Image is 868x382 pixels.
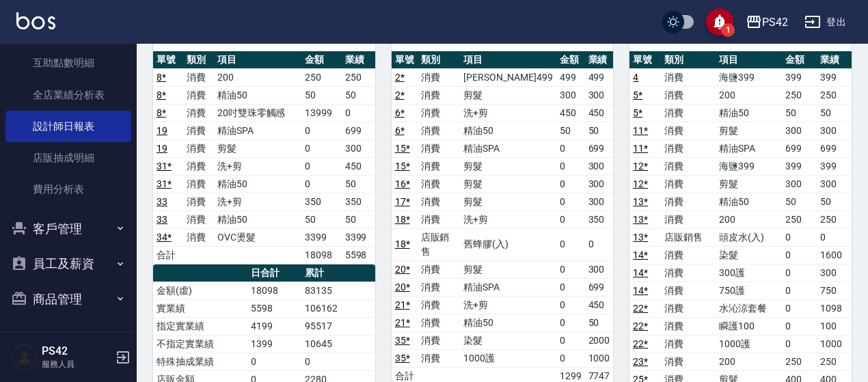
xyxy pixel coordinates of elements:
a: 全店業績分析表 [5,79,131,111]
td: 0 [247,353,301,370]
td: 399 [817,157,852,175]
td: 合計 [153,246,183,264]
td: 300 [817,122,852,139]
td: 200 [214,68,301,86]
td: 消費 [661,68,716,86]
td: 750護 [716,282,782,299]
td: 0 [301,139,341,157]
td: 不指定實業績 [153,335,247,353]
td: 350 [585,210,614,228]
td: 300 [585,86,614,104]
td: 50 [585,314,614,331]
td: [PERSON_NAME]499 [460,68,556,86]
td: 消費 [418,349,461,367]
td: 50 [817,104,852,122]
td: 消費 [183,193,213,210]
td: 1000 [817,335,852,353]
td: 5598 [247,299,301,317]
td: 0 [556,175,585,193]
td: 消費 [183,86,213,104]
td: 350 [301,193,341,210]
td: 染髮 [716,246,782,264]
td: 300 [585,157,614,175]
td: 83135 [301,282,375,299]
td: 1399 [247,335,301,353]
td: 瞬護100 [716,317,782,335]
td: OVC燙髮 [214,228,301,246]
td: 0 [782,264,817,282]
a: 店販抽成明細 [5,142,131,174]
td: 消費 [418,210,461,228]
td: 消費 [418,139,461,157]
td: 95517 [301,317,375,335]
td: 消費 [183,139,213,157]
td: 450 [556,104,585,122]
img: Logo [16,12,55,29]
th: 日合計 [247,264,301,282]
td: 消費 [661,317,716,335]
a: 4 [633,72,638,83]
td: 精油50 [460,122,556,139]
img: Person [11,344,38,371]
td: 0 [556,278,585,296]
td: 499 [585,68,614,86]
th: 業績 [585,51,614,69]
td: 店販銷售 [418,228,461,260]
td: 精油50 [214,86,301,104]
td: 消費 [661,139,716,157]
th: 項目 [214,51,301,69]
td: 18098 [301,246,341,264]
th: 類別 [183,51,213,69]
a: 19 [157,143,167,154]
th: 項目 [716,51,782,69]
td: 200 [716,353,782,370]
td: 50 [301,86,341,104]
td: 300 [585,260,614,278]
td: 300 [782,122,817,139]
td: 0 [782,317,817,335]
td: 0 [782,246,817,264]
td: 300護 [716,264,782,282]
td: 消費 [661,282,716,299]
td: 300 [817,264,852,282]
td: 0 [556,228,585,260]
td: 0 [782,228,817,246]
td: 0 [556,139,585,157]
td: 300 [556,86,585,104]
td: 50 [342,210,375,228]
td: 499 [556,68,585,86]
a: 33 [157,214,167,225]
td: 實業績 [153,299,247,317]
td: 消費 [661,104,716,122]
button: 員工及薪資 [5,246,131,282]
a: 互助點數明細 [5,47,131,79]
button: 登出 [799,10,852,35]
td: 店販銷售 [661,228,716,246]
td: 消費 [661,353,716,370]
td: 250 [817,210,852,228]
td: 200 [716,210,782,228]
td: 0 [556,331,585,349]
td: 剪髮 [460,86,556,104]
td: 399 [782,157,817,175]
td: 消費 [661,335,716,353]
td: 消費 [418,175,461,193]
th: 金額 [301,51,341,69]
td: 洗+剪 [460,210,556,228]
td: 消費 [418,104,461,122]
a: 33 [157,196,167,207]
td: 消費 [183,68,213,86]
th: 單號 [392,51,418,69]
td: 指定實業績 [153,317,247,335]
td: 0 [585,228,614,260]
td: 特殊抽成業績 [153,353,247,370]
td: 消費 [418,314,461,331]
td: 洗+剪 [214,157,301,175]
td: 消費 [418,331,461,349]
td: 染髮 [460,331,556,349]
td: 剪髮 [716,122,782,139]
td: 金額(虛) [153,282,247,299]
td: 106162 [301,299,375,317]
td: 300 [585,193,614,210]
h5: PS42 [42,344,111,358]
